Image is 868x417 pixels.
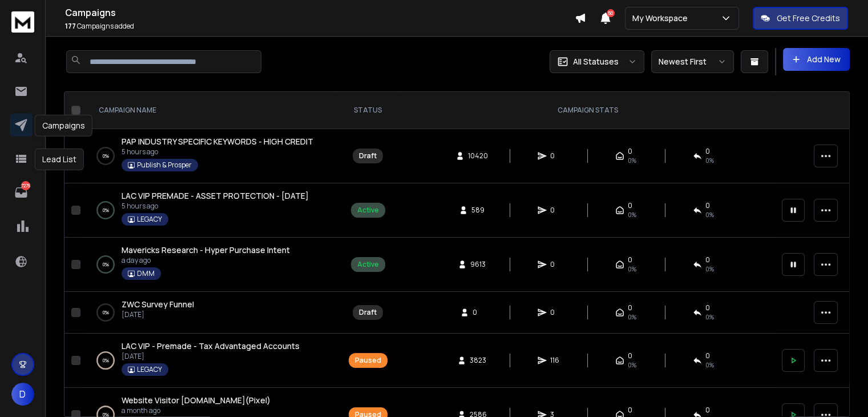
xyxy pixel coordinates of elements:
[122,352,300,361] p: [DATE]
[628,255,632,264] span: 0
[632,13,692,24] p: My Workspace
[103,205,109,216] p: 0 %
[65,21,76,31] span: 177
[35,115,92,137] div: Campaigns
[65,22,575,31] p: Campaigns added
[628,312,636,322] span: 0%
[705,351,710,360] span: 0
[705,264,714,274] span: 0%
[122,147,313,157] p: 5 hours ago
[10,181,33,204] a: 7276
[777,13,840,24] p: Get Free Credits
[103,355,109,366] p: 0 %
[753,7,848,30] button: Get Free Credits
[137,269,155,278] p: DMM
[550,151,562,161] span: 0
[651,50,734,73] button: Newest First
[103,259,109,270] p: 0 %
[705,255,710,264] span: 0
[122,190,309,202] a: LAC VIP PREMADE - ASSET PROTECTION - [DATE]
[85,238,336,292] td: 0%Mavericks Research - Hyper Purchase Intenta day agoDMM
[85,292,336,334] td: 0%ZWC Survey Funnel[DATE]
[137,365,162,374] p: LEGACY
[705,312,714,322] span: 0%
[336,92,400,129] th: STATUS
[122,310,194,319] p: [DATE]
[473,308,484,317] span: 0
[85,129,336,183] td: 0%PAP INDUSTRY SPECIFIC KEYWORDS - HIGH CREDIT5 hours agoPublish & Prosper
[628,406,632,415] span: 0
[85,92,336,129] th: CAMPAIGN NAME
[122,406,271,415] p: a month ago
[471,206,485,215] span: 589
[103,307,109,318] p: 0 %
[359,308,377,317] div: Draft
[122,244,290,256] a: Mavericks Research - Hyper Purchase Intent
[11,383,34,406] button: D
[628,360,636,370] span: 0%
[470,356,486,365] span: 3823
[137,161,192,170] p: Publish & Prosper
[705,147,710,156] span: 0
[628,156,636,165] span: 0%
[470,260,486,269] span: 9613
[628,201,632,210] span: 0
[122,136,313,147] span: PAP INDUSTRY SPECIFIC KEYWORDS - HIGH CREDIT
[705,156,714,165] span: 0%
[628,264,636,274] span: 0%
[122,299,194,310] span: ZWC Survey Funnel
[705,360,714,370] span: 0 %
[550,356,562,365] span: 116
[705,406,710,415] span: 0
[468,151,488,161] span: 10420
[85,334,336,388] td: 0%LAC VIP - Premade - Tax Advantaged Accounts[DATE]LEGACY
[705,201,710,210] span: 0
[122,340,300,352] a: LAC VIP - Premade - Tax Advantaged Accounts
[122,256,290,265] p: a day ago
[573,56,619,67] p: All Statuses
[85,183,336,238] td: 0%LAC VIP PREMADE - ASSET PROTECTION - [DATE]5 hours agoLEGACY
[11,11,34,33] img: logo
[359,151,377,161] div: Draft
[357,260,379,269] div: Active
[122,395,271,406] a: Website Visitor [DOMAIN_NAME](Pixel)
[103,150,109,162] p: 0 %
[65,6,575,19] h1: Campaigns
[783,48,850,71] button: Add New
[550,308,562,317] span: 0
[21,181,30,190] p: 7276
[628,210,636,219] span: 0%
[35,149,84,170] div: Lead List
[607,9,615,17] span: 50
[705,303,710,312] span: 0
[400,92,775,129] th: CAMPAIGN STATS
[357,206,379,215] div: Active
[628,303,632,312] span: 0
[628,351,632,360] span: 0
[355,356,381,365] div: Paused
[705,210,714,219] span: 0%
[628,147,632,156] span: 0
[122,299,194,310] a: ZWC Survey Funnel
[550,206,562,215] span: 0
[122,395,271,406] span: Website Visitor [DOMAIN_NAME](Pixel)
[122,340,300,351] span: LAC VIP - Premade - Tax Advantaged Accounts
[137,215,162,224] p: LEGACY
[122,136,313,147] a: PAP INDUSTRY SPECIFIC KEYWORDS - HIGH CREDIT
[122,202,309,211] p: 5 hours ago
[122,244,290,255] span: Mavericks Research - Hyper Purchase Intent
[550,260,562,269] span: 0
[122,190,309,201] span: LAC VIP PREMADE - ASSET PROTECTION - [DATE]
